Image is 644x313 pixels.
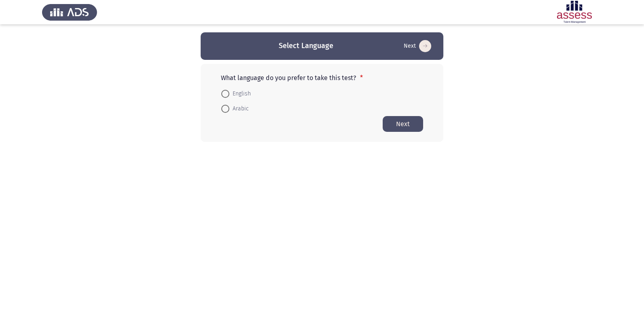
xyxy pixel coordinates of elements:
[383,116,423,132] button: Start assessment
[401,40,434,53] button: Start assessment
[221,74,423,82] p: What language do you prefer to take this test?
[279,41,333,51] h3: Select Language
[42,1,97,23] img: Assess Talent Management logo
[547,1,602,23] img: Assessment logo of ASSESS Employability - EBI
[229,89,251,99] span: English
[229,104,249,114] span: Arabic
